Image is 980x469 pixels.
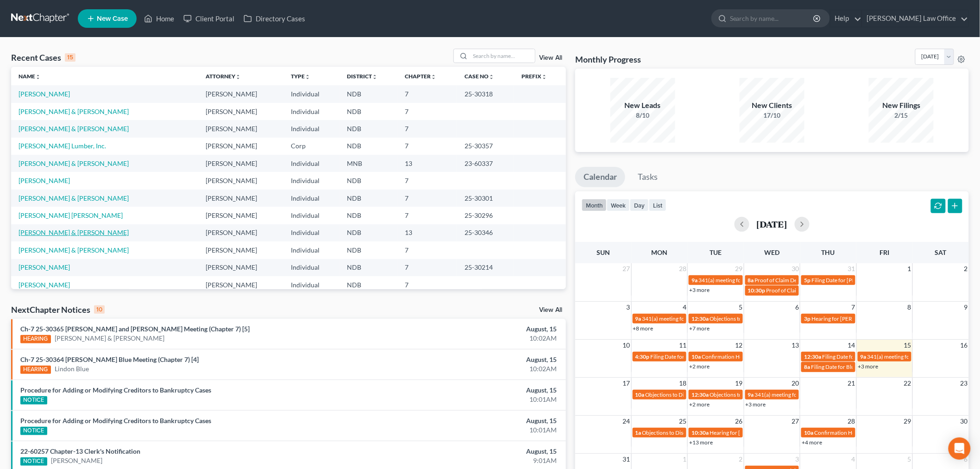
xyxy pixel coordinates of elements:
[384,416,557,425] div: August, 15
[960,416,969,427] span: 30
[963,302,969,313] span: 9
[283,120,339,137] td: Individual
[339,138,398,155] td: NDB
[398,224,457,241] td: 13
[691,429,709,436] span: 10:30a
[960,378,969,389] span: 23
[283,207,339,224] td: Individual
[869,100,934,111] div: New Filings
[710,391,856,398] span: Objections to Discharge Due (PFMC-7) for [PERSON_NAME]
[633,325,653,332] a: +8 more
[689,325,710,332] a: +7 more
[20,447,140,455] a: 22-60257 Chapter-13 Clerk's Notification
[626,302,631,313] span: 3
[235,74,241,80] i: unfold_more
[804,315,810,322] span: 3p
[489,74,494,80] i: unfold_more
[19,108,129,115] a: [PERSON_NAME] & [PERSON_NAME]
[19,211,123,219] a: [PERSON_NAME] [PERSON_NAME]
[642,429,789,436] span: Objections to Discharge Due (PFMC-7) for [PERSON_NAME]
[682,454,687,465] span: 1
[689,401,710,408] a: +2 more
[239,10,310,27] a: Directory Cases
[755,277,949,284] span: Proof of Claim Deadline - Government for [PERSON_NAME] & [PERSON_NAME]
[730,10,815,27] input: Search by name...
[457,207,514,224] td: 25-30296
[20,335,51,343] div: HEARING
[398,85,457,102] td: 7
[65,53,75,62] div: 15
[539,55,562,61] a: View All
[678,340,687,351] span: 11
[963,263,969,274] span: 2
[398,190,457,207] td: 7
[19,263,70,271] a: [PERSON_NAME]
[206,73,241,80] a: Attorneyunfold_more
[339,155,398,172] td: MNB
[691,391,709,398] span: 12:30a
[811,315,884,322] span: Hearing for [PERSON_NAME]
[903,416,912,427] span: 29
[398,120,457,137] td: 7
[20,457,47,466] div: NOTICE
[398,138,457,155] td: 7
[339,172,398,189] td: NDB
[398,259,457,276] td: 7
[651,353,729,360] span: Filing Date for [PERSON_NAME]
[283,190,339,207] td: Individual
[740,111,804,120] div: 17/10
[582,199,607,211] button: month
[748,391,754,398] span: 9a
[646,391,792,398] span: Objections to Discharge Due (PFMC-7) for [PERSON_NAME]
[740,100,804,111] div: New Clients
[384,334,557,343] div: 10:02AM
[19,90,70,98] a: [PERSON_NAME]
[748,287,766,294] span: 10:30p
[347,73,377,80] a: Districtunfold_more
[678,378,687,389] span: 18
[19,228,129,236] a: [PERSON_NAME] & [PERSON_NAME]
[830,10,861,27] a: Help
[11,52,75,63] div: Recent Cases
[19,125,129,133] a: [PERSON_NAME] & [PERSON_NAME]
[20,386,211,394] a: Procedure for Adding or Modifying Creditors to Bankruptcy Cases
[541,74,547,80] i: unfold_more
[903,378,912,389] span: 22
[20,366,51,374] div: HEARING
[764,248,779,256] span: Wed
[198,190,283,207] td: [PERSON_NAME]
[339,276,398,293] td: NDB
[457,190,514,207] td: 25-30301
[847,378,856,389] span: 21
[398,241,457,259] td: 7
[398,155,457,172] td: 13
[804,363,810,370] span: 8a
[811,363,877,370] span: Filing Date for Blue, Lindon
[610,111,675,120] div: 8/10
[630,199,649,211] button: day
[804,429,813,436] span: 10a
[198,85,283,102] td: [PERSON_NAME]
[372,74,377,80] i: unfold_more
[20,417,211,425] a: Procedure for Adding or Modifying Creditors to Bankruptcy Cases
[35,74,41,80] i: unfold_more
[20,427,47,435] div: NOTICE
[607,199,630,211] button: week
[339,120,398,137] td: NDB
[649,199,666,211] button: list
[384,447,557,456] div: August, 15
[283,172,339,189] td: Individual
[847,340,856,351] span: 14
[710,429,782,436] span: Hearing for [PERSON_NAME]
[622,263,631,274] span: 27
[19,159,129,167] a: [PERSON_NAME] & [PERSON_NAME]
[198,276,283,293] td: [PERSON_NAME]
[51,456,102,465] a: [PERSON_NAME]
[339,190,398,207] td: NDB
[867,353,957,360] span: 341(a) meeting for [PERSON_NAME]
[822,248,835,256] span: Thu
[384,355,557,364] div: August, 15
[907,302,912,313] span: 8
[702,353,763,360] span: Confirmation Hearing for
[748,277,754,284] span: 8a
